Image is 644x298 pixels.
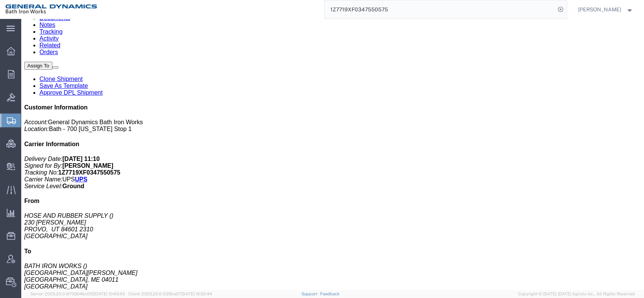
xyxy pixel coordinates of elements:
a: Feedback [320,292,339,296]
a: Support [301,292,320,296]
img: logo [5,4,99,15]
span: Ben Burden [578,5,621,14]
span: Server: 2025.20.0-970904bc0f3 [30,292,125,296]
span: [DATE] 10:52:44 [181,292,212,296]
iframe: FS Legacy Container [21,19,644,290]
input: Search for shipment number, reference number [325,0,555,19]
span: [DATE] 10:43:43 [94,292,125,296]
span: Client: 2025.20.0-035ba07 [128,292,212,296]
span: Copyright © [DATE]-[DATE] Agistix Inc., All Rights Reserved [518,291,635,297]
button: [PERSON_NAME] [578,5,634,14]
